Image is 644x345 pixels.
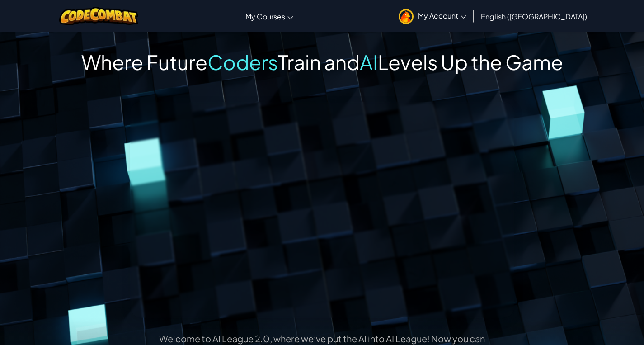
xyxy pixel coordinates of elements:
[360,49,378,75] span: AI
[207,49,278,75] span: Coders
[481,12,587,21] span: English ([GEOGRAPHIC_DATA])
[59,7,138,25] img: CodeCombat logo
[278,49,360,75] span: Train and
[81,49,207,75] span: Where Future
[399,9,414,24] img: avatar
[378,49,563,75] span: Levels Up the Game
[394,2,471,30] a: My Account
[245,12,285,21] span: My Courses
[418,11,466,20] span: My Account
[476,4,592,28] a: English ([GEOGRAPHIC_DATA])
[241,4,298,28] a: My Courses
